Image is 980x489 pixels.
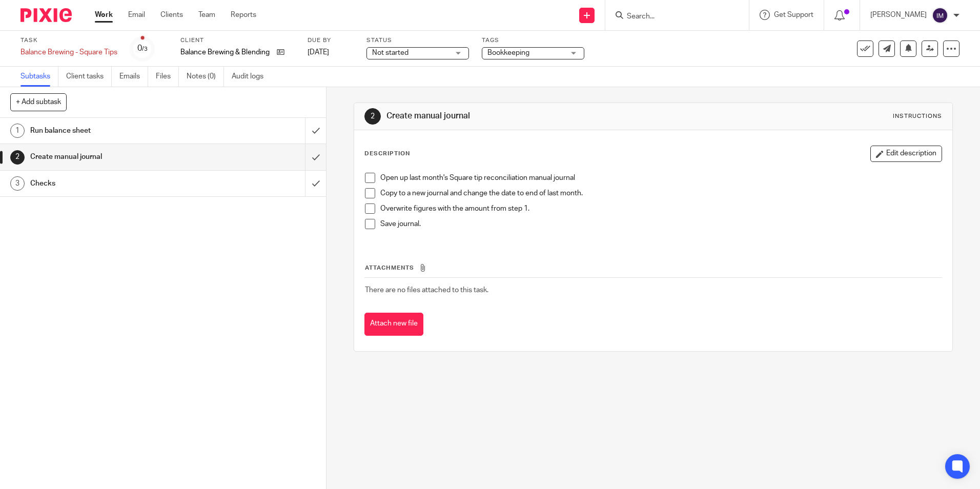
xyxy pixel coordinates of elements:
[137,43,148,54] div: 0
[21,47,117,57] div: Balance Brewing - Square Tips
[142,46,148,52] small: /3
[774,11,813,18] span: Get Support
[21,8,72,22] img: Pixie
[21,67,58,87] a: Subtasks
[870,10,927,20] p: [PERSON_NAME]
[380,188,941,198] p: Copy to a new journal and change the date to end of last month.
[160,10,183,20] a: Clients
[372,49,409,56] span: Not started
[187,67,224,87] a: Notes (0)
[66,67,112,87] a: Client tasks
[386,111,675,121] h1: Create manual journal
[364,313,423,336] button: Attach new file
[626,12,718,22] input: Search
[232,67,271,87] a: Audit logs
[308,49,329,56] span: [DATE]
[198,10,215,20] a: Team
[365,265,414,271] span: Attachments
[156,67,179,87] a: Files
[364,150,410,158] p: Description
[30,176,207,191] h1: Checks
[128,10,145,20] a: Email
[893,112,942,120] div: Instructions
[366,36,469,45] label: Status
[10,124,25,138] div: 1
[119,67,148,87] a: Emails
[180,36,295,45] label: Client
[365,287,488,294] span: There are no files attached to this task.
[364,108,381,125] div: 2
[30,123,207,138] h1: Run balance sheet
[180,47,272,57] p: Balance Brewing & Blending Ltd
[932,7,948,24] img: svg%3E
[21,36,117,45] label: Task
[95,10,113,20] a: Work
[487,49,529,56] span: Bookkeeping
[380,203,941,214] p: Overwrite figures with the amount from step 1.
[482,36,584,45] label: Tags
[10,176,25,191] div: 3
[380,219,941,229] p: Save journal.
[231,10,256,20] a: Reports
[308,36,354,45] label: Due by
[10,93,67,111] button: + Add subtask
[380,173,941,183] p: Open up last month's Square tip reconciliation manual journal
[870,146,942,162] button: Edit description
[30,149,207,165] h1: Create manual journal
[10,150,25,165] div: 2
